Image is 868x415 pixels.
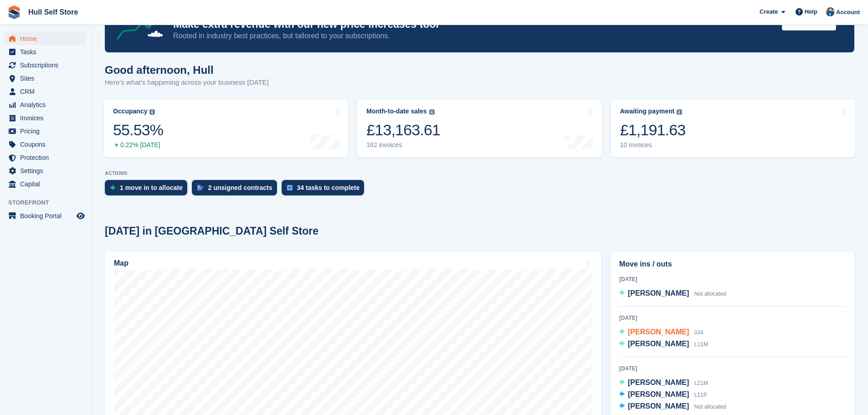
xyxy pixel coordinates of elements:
a: 2 unsigned contracts [192,180,282,200]
a: Awaiting payment £1,191.63 10 invoices [611,99,855,157]
div: Awaiting payment [620,108,675,115]
h2: [DATE] in [GEOGRAPHIC_DATA] Self Store [105,225,318,237]
span: Protection [20,151,75,164]
span: Help [805,7,817,16]
a: menu [5,32,86,45]
a: menu [5,59,86,72]
a: Hull Self Store [25,5,82,20]
span: Not allocated [694,291,726,297]
div: 2 unsigned contracts [208,184,272,191]
div: 34 tasks to complete [297,184,360,191]
div: Occupancy [113,108,147,115]
a: [PERSON_NAME] L11P [619,389,707,401]
p: Here's what's happening across your business [DATE] [105,77,269,88]
a: Occupancy 55.53% 0.22% [DATE] [104,99,348,157]
img: contract_signature_icon-13c848040528278c33f63329250d36e43548de30e8caae1d1a13099fd9432cc5.svg [197,185,204,190]
span: Coupons [20,138,75,151]
a: [PERSON_NAME] L21M [619,377,708,389]
span: Invoices [20,112,75,124]
a: menu [5,178,86,190]
img: icon-info-grey-7440780725fd019a000dd9b08b2336e03edf1995a4989e88bcd33f0948082b44.svg [677,109,682,115]
div: 0.22% [DATE] [113,141,163,149]
span: Create [760,7,778,16]
span: Not allocated [694,404,726,410]
span: Analytics [20,98,75,111]
span: [PERSON_NAME] [628,340,689,348]
a: 34 tasks to complete [282,180,369,200]
span: L11M [694,341,708,348]
a: menu [5,125,86,138]
a: menu [5,164,86,177]
span: [PERSON_NAME] [628,379,689,386]
a: [PERSON_NAME] Not allocated [619,401,726,413]
a: [PERSON_NAME] 034 [619,327,704,338]
span: Account [836,8,860,17]
span: 034 [694,329,704,336]
div: 55.53% [113,121,163,139]
a: [PERSON_NAME] Not allocated [619,288,726,300]
a: menu [5,85,86,98]
a: menu [5,72,86,85]
img: move_ins_to_allocate_icon-fdf77a2bb77ea45bf5b3d319d69a93e2d87916cf1d5bf7949dd705db3b84f3ca.svg [110,185,115,190]
div: [DATE] [619,364,846,373]
span: Pricing [20,125,75,138]
span: [PERSON_NAME] [628,390,689,398]
p: Rooted in industry best practices, but tailored to your subscriptions. [173,31,775,41]
div: 10 invoices [620,141,686,149]
div: 1 move in to allocate [120,184,183,191]
span: Sites [20,72,75,85]
h1: Good afternoon, Hull [105,64,269,76]
div: 182 invoices [366,141,440,149]
span: L11P [694,392,707,398]
a: menu [5,151,86,164]
h2: Map [114,259,128,267]
img: task-75834270c22a3079a89374b754ae025e5fb1db73e45f91037f5363f120a921f8.svg [287,185,293,190]
img: Hull Self Store [826,7,835,16]
a: [PERSON_NAME] L11M [619,338,708,350]
span: L21M [694,380,708,386]
span: Settings [20,164,75,177]
div: £13,163.61 [366,121,440,139]
span: Storefront [8,198,91,207]
span: Home [20,32,75,45]
img: stora-icon-8386f47178a22dfd0bd8f6a31ec36ba5ce8667c1dd55bd0f319d3a0aa187defe.svg [7,5,21,19]
span: Subscriptions [20,59,75,72]
div: [DATE] [619,275,846,283]
a: menu [5,112,86,124]
img: icon-info-grey-7440780725fd019a000dd9b08b2336e03edf1995a4989e88bcd33f0948082b44.svg [149,109,155,115]
a: menu [5,98,86,111]
span: Tasks [20,46,75,58]
a: menu [5,46,86,58]
span: CRM [20,85,75,98]
span: [PERSON_NAME] [628,402,689,410]
span: Booking Portal [20,210,75,222]
span: [PERSON_NAME] [628,289,689,297]
span: [PERSON_NAME] [628,328,689,336]
a: Preview store [75,210,86,221]
p: ACTIONS [105,170,854,176]
img: icon-info-grey-7440780725fd019a000dd9b08b2336e03edf1995a4989e88bcd33f0948082b44.svg [429,109,435,115]
span: Capital [20,178,75,190]
a: 1 move in to allocate [105,180,192,200]
a: Month-to-date sales £13,163.61 182 invoices [357,99,601,157]
a: menu [5,138,86,151]
h2: Move ins / outs [619,259,846,270]
div: Month-to-date sales [366,108,426,115]
a: menu [5,210,86,222]
div: [DATE] [619,314,846,322]
div: £1,191.63 [620,121,686,139]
